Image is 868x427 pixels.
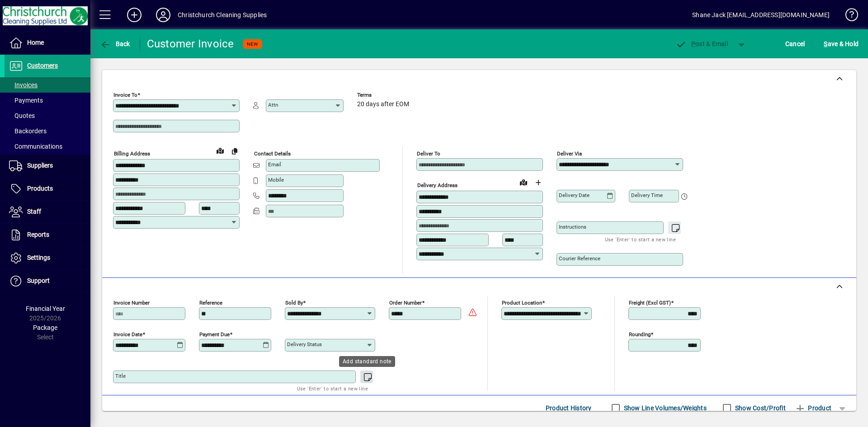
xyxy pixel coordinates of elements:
[417,150,440,157] mat-label: Deliver To
[824,40,827,47] span: S
[27,185,53,192] span: Products
[783,36,807,52] button: Cancel
[27,162,53,169] span: Suppliers
[357,92,411,98] span: Terms
[268,161,281,168] mat-label: Email
[5,270,90,292] a: Support
[605,234,676,244] mat-hint: Use 'Enter' to start a new line
[5,224,90,246] a: Reports
[824,37,859,51] span: ave & Hold
[531,175,545,190] button: Choose address
[5,108,90,123] a: Quotes
[675,40,728,47] span: ost & Email
[5,32,90,54] a: Home
[113,92,137,98] mat-label: Invoice To
[297,383,368,394] mat-hint: Use 'Enter' to start a new line
[502,300,542,306] mat-label: Product location
[98,36,132,52] button: Back
[516,175,531,189] a: View on map
[691,40,695,47] span: P
[5,139,90,154] a: Communications
[149,7,178,23] button: Profile
[5,77,90,93] a: Invoices
[33,324,57,331] span: Package
[113,300,150,306] mat-label: Invoice number
[213,143,227,158] a: View on map
[5,155,90,177] a: Suppliers
[339,356,395,367] div: Add standard note
[147,37,234,51] div: Customer Invoice
[287,341,322,347] mat-label: Delivery status
[178,8,267,22] div: Christchurch Cleaning Supplies
[268,102,278,108] mat-label: Attn
[790,400,836,416] button: Product
[285,300,303,306] mat-label: Sold by
[113,331,142,338] mat-label: Invoice date
[785,37,805,51] span: Cancel
[733,404,786,413] label: Show Cost/Profit
[268,177,284,183] mat-label: Mobile
[546,401,592,415] span: Product History
[27,62,58,69] span: Customers
[542,400,595,416] button: Product History
[27,277,50,284] span: Support
[622,404,707,413] label: Show Line Volumes/Weights
[90,36,140,52] app-page-header-button: Back
[821,36,861,52] button: Save & Hold
[557,150,582,157] mat-label: Deliver via
[247,41,258,47] span: NEW
[389,300,422,306] mat-label: Order number
[559,255,600,262] mat-label: Courier Reference
[26,305,65,312] span: Financial Year
[5,123,90,139] a: Backorders
[839,2,857,31] a: Knowledge Base
[9,97,43,104] span: Payments
[120,7,149,23] button: Add
[9,143,62,150] span: Communications
[559,224,586,230] mat-label: Instructions
[199,331,230,338] mat-label: Payment due
[27,231,49,238] span: Reports
[795,401,831,415] span: Product
[27,254,50,261] span: Settings
[9,81,38,89] span: Invoices
[27,208,41,215] span: Staff
[5,247,90,269] a: Settings
[629,300,671,306] mat-label: Freight (excl GST)
[5,201,90,223] a: Staff
[357,101,409,108] span: 20 days after EOM
[9,112,35,119] span: Quotes
[5,178,90,200] a: Products
[9,127,47,135] span: Backorders
[5,93,90,108] a: Payments
[27,39,44,46] span: Home
[692,8,830,22] div: Shane Jack [EMAIL_ADDRESS][DOMAIN_NAME]
[631,192,663,198] mat-label: Delivery time
[629,331,651,338] mat-label: Rounding
[559,192,590,198] mat-label: Delivery date
[227,144,242,158] button: Copy to Delivery address
[671,36,732,52] button: Post & Email
[199,300,222,306] mat-label: Reference
[115,373,126,379] mat-label: Title
[100,40,130,47] span: Back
